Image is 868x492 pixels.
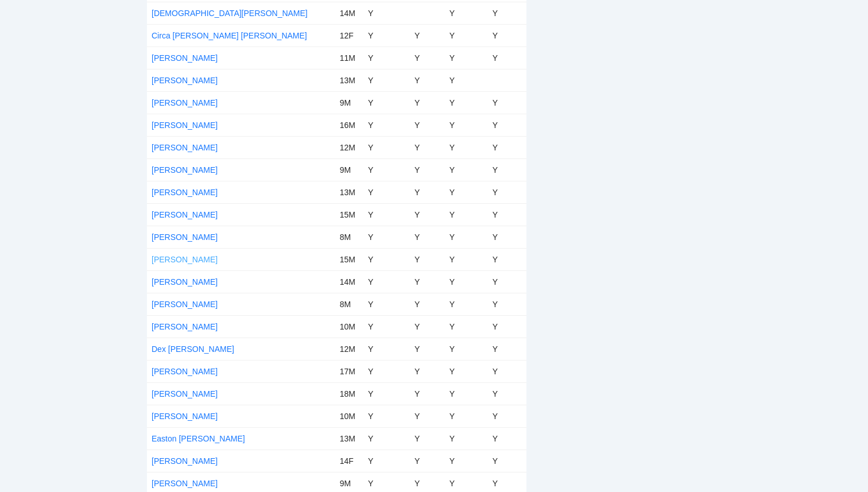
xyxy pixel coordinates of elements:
[410,47,445,69] td: Y
[488,360,527,382] td: Y
[445,47,488,69] td: Y
[445,136,488,158] td: Y
[363,405,410,427] td: Y
[335,136,363,158] td: 12M
[152,233,218,242] a: [PERSON_NAME]
[363,293,410,315] td: Y
[488,47,527,69] td: Y
[363,47,410,69] td: Y
[152,165,218,175] a: [PERSON_NAME]
[335,293,363,315] td: 8M
[363,114,410,136] td: Y
[488,91,527,114] td: Y
[335,338,363,360] td: 12M
[445,338,488,360] td: Y
[152,53,218,63] a: [PERSON_NAME]
[335,2,363,24] td: 14M
[363,427,410,450] td: Y
[410,338,445,360] td: Y
[335,382,363,405] td: 18M
[410,136,445,158] td: Y
[152,322,218,331] a: [PERSON_NAME]
[488,136,527,158] td: Y
[410,315,445,338] td: Y
[363,203,410,226] td: Y
[488,2,527,24] td: Y
[363,24,410,47] td: Y
[335,158,363,181] td: 9M
[152,389,218,398] a: [PERSON_NAME]
[488,405,527,427] td: Y
[445,69,488,91] td: Y
[445,158,488,181] td: Y
[488,338,527,360] td: Y
[445,360,488,382] td: Y
[445,226,488,248] td: Y
[410,24,445,47] td: Y
[335,24,363,47] td: 12F
[363,338,410,360] td: Y
[363,69,410,91] td: Y
[363,2,410,24] td: Y
[335,226,363,248] td: 8M
[445,450,488,472] td: Y
[410,360,445,382] td: Y
[152,143,218,152] a: [PERSON_NAME]
[445,270,488,293] td: Y
[410,270,445,293] td: Y
[363,226,410,248] td: Y
[488,24,527,47] td: Y
[488,248,527,270] td: Y
[410,382,445,405] td: Y
[410,158,445,181] td: Y
[152,188,218,197] a: [PERSON_NAME]
[445,405,488,427] td: Y
[335,47,363,69] td: 11M
[335,114,363,136] td: 16M
[488,181,527,203] td: Y
[152,456,218,466] a: [PERSON_NAME]
[152,121,218,130] a: [PERSON_NAME]
[335,360,363,382] td: 17M
[410,226,445,248] td: Y
[363,315,410,338] td: Y
[488,226,527,248] td: Y
[335,91,363,114] td: 9M
[445,203,488,226] td: Y
[488,315,527,338] td: Y
[152,98,218,107] a: [PERSON_NAME]
[363,360,410,382] td: Y
[363,136,410,158] td: Y
[363,91,410,114] td: Y
[363,450,410,472] td: Y
[363,158,410,181] td: Y
[363,270,410,293] td: Y
[488,270,527,293] td: Y
[410,114,445,136] td: Y
[488,382,527,405] td: Y
[152,277,218,286] a: [PERSON_NAME]
[410,203,445,226] td: Y
[488,114,527,136] td: Y
[152,367,218,376] a: [PERSON_NAME]
[445,248,488,270] td: Y
[152,210,218,219] a: [PERSON_NAME]
[410,91,445,114] td: Y
[152,412,218,421] a: [PERSON_NAME]
[152,31,307,40] a: Circa [PERSON_NAME] [PERSON_NAME]
[410,248,445,270] td: Y
[410,405,445,427] td: Y
[445,293,488,315] td: Y
[152,300,218,309] a: [PERSON_NAME]
[410,450,445,472] td: Y
[410,181,445,203] td: Y
[335,427,363,450] td: 13M
[488,158,527,181] td: Y
[335,69,363,91] td: 13M
[410,427,445,450] td: Y
[445,24,488,47] td: Y
[410,293,445,315] td: Y
[152,255,218,264] a: [PERSON_NAME]
[335,203,363,226] td: 15M
[152,344,234,354] a: Dex [PERSON_NAME]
